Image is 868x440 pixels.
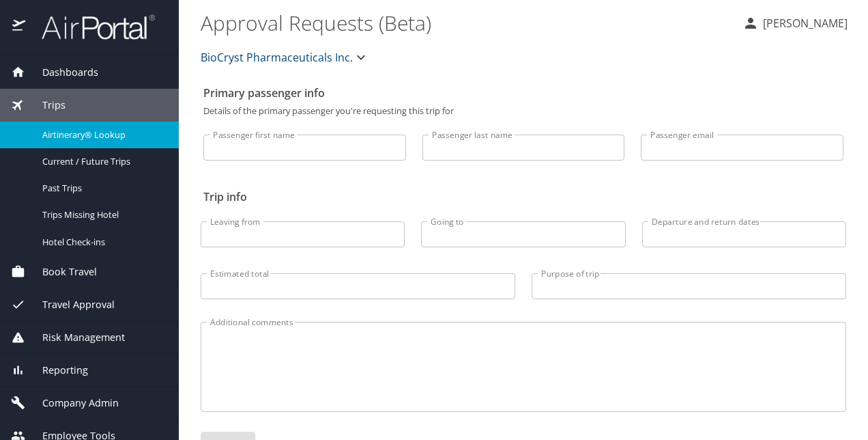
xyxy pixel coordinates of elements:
span: Hotel Check-ins [42,236,162,249]
span: Current / Future Trips [42,155,162,168]
h2: Trip info [203,186,843,208]
span: Book Travel [25,264,97,279]
h2: Primary passenger info [203,82,843,104]
h1: Approval Requests (Beta) [201,1,732,44]
span: Trips Missing Hotel [42,208,162,221]
span: Reporting [25,363,88,378]
span: Trips [25,98,66,113]
span: Past Trips [42,182,162,195]
img: airportal-logo.png [27,14,155,40]
img: icon-airportal.png [12,14,27,40]
p: [PERSON_NAME] [759,15,848,31]
p: Details of the primary passenger you're requesting this trip for [203,107,843,115]
span: BioCryst Pharmaceuticals Inc. [201,48,353,67]
button: [PERSON_NAME] [737,11,853,36]
span: Travel Approval [25,297,115,312]
span: Company Admin [25,396,119,411]
span: Dashboards [25,65,98,80]
span: Airtinerary® Lookup [42,128,162,141]
button: BioCryst Pharmaceuticals Inc. [195,44,375,71]
span: Risk Management [25,330,125,345]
